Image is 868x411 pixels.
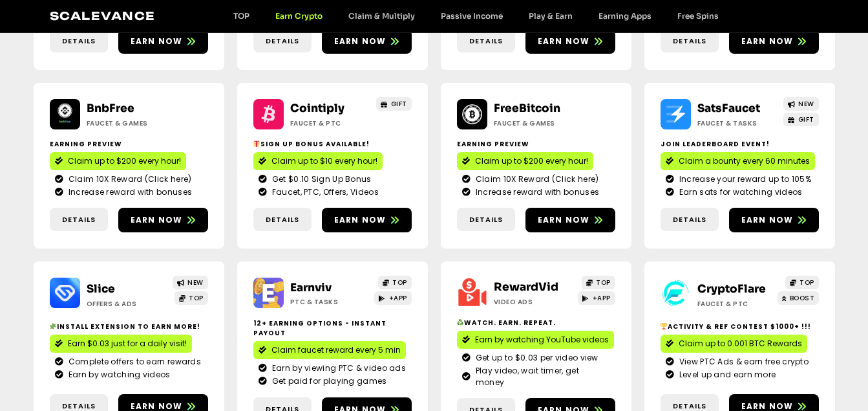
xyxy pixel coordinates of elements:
[62,214,96,225] span: Details
[392,278,407,287] span: TOP
[661,323,667,329] img: 🏆
[676,186,803,198] span: Earn sats for watching videos
[798,99,814,109] span: NEW
[790,293,815,303] span: BOOST
[661,335,807,353] a: Claim up to 0.001 BTC Rewards
[118,208,208,232] a: Earn now
[262,11,335,21] a: Earn Crypto
[494,118,575,128] h2: Faucet & Games
[322,29,412,54] a: Earn now
[472,352,598,364] span: Get up to $0.03 per video view
[50,139,208,149] h2: Earning Preview
[475,334,609,346] span: Earn by watching YouTube videos
[87,282,115,296] a: Slice
[741,36,794,47] span: Earn now
[175,291,208,305] a: TOP
[50,322,208,331] h2: Install extension to earn more!
[664,11,732,21] a: Free Spins
[798,115,814,124] span: GIFT
[472,365,610,388] span: Play video, wait timer, get money
[290,281,332,294] a: Earnviv
[697,102,760,115] a: SatsFaucet
[679,155,810,167] span: Claim a bounty every 60 minutes
[253,318,412,338] h2: 12+ Earning options - instant payout
[673,36,706,47] span: Details
[778,291,819,305] a: BOOST
[596,278,611,287] span: TOP
[266,36,299,47] span: Details
[50,29,108,53] a: Details
[457,208,515,232] a: Details
[269,186,379,198] span: Faucet, PTC, Offers, Videos
[253,29,312,53] a: Details
[87,102,134,115] a: BnbFree
[271,155,377,167] span: Claim up to $10 every hour!
[335,11,428,21] a: Claim & Multiply
[457,152,593,170] a: Claim up to $200 every hour!
[428,11,516,21] a: Passive Income
[376,97,412,111] a: GIFT
[269,173,372,185] span: Get $0.10 Sign Up Bonus
[516,11,586,21] a: Play & Earn
[269,362,406,374] span: Earn by viewing PTC & video ads
[334,36,386,47] span: Earn now
[457,331,614,349] a: Earn by watching YouTube videos
[334,214,386,226] span: Earn now
[661,322,819,331] h2: Activity & ref contest $1000+ !!!
[253,152,383,170] a: Claim up to $10 every hour!
[679,338,802,350] span: Claim up to 0.001 BTC Rewards
[472,186,599,198] span: Increase reward with bonuses
[661,139,819,149] h2: Join Leaderboard event!
[87,118,167,128] h2: Faucet & Games
[374,291,412,305] a: +APP
[457,319,463,326] img: ♻️
[253,208,312,232] a: Details
[389,293,407,303] span: +APP
[676,356,809,368] span: View PTC Ads & earn free crypto
[783,97,819,111] a: NEW
[253,139,412,149] h2: Sign up bonus available!
[50,335,192,353] a: Earn $0.03 just for a daily visit!
[661,29,719,53] a: Details
[661,152,815,170] a: Claim a bounty every 60 minutes
[525,208,615,232] a: Earn now
[87,299,167,309] h2: Offers & Ads
[173,276,208,289] a: NEW
[525,29,615,54] a: Earn now
[253,341,406,359] a: Claim faucet reward every 5 min
[462,173,610,185] a: Claim 10X Reward (Click here)
[457,139,615,149] h2: Earning Preview
[457,29,515,53] a: Details
[729,208,819,232] a: Earn now
[538,214,590,226] span: Earn now
[290,118,371,128] h2: Faucet & PTC
[661,208,719,232] a: Details
[187,278,204,287] span: NEW
[593,293,611,303] span: +APP
[538,36,590,47] span: Earn now
[131,214,183,226] span: Earn now
[68,155,181,167] span: Claim up to $200 every hour!
[676,173,811,185] span: Increase your reward up to 105%
[469,214,503,225] span: Details
[673,214,706,225] span: Details
[578,291,615,305] a: +APP
[799,278,814,287] span: TOP
[322,208,412,232] a: Earn now
[741,214,794,226] span: Earn now
[391,99,407,109] span: GIFT
[290,297,371,307] h2: PTC & Tasks
[676,369,776,381] span: Level up and earn more
[475,155,588,167] span: Claim up to $200 every hour!
[785,276,819,289] a: TOP
[62,36,96,47] span: Details
[494,280,558,294] a: RewardVid
[494,297,575,307] h2: Video ads
[50,9,156,23] a: Scalevance
[697,282,766,296] a: CryptoFlare
[50,323,56,329] img: 🧩
[220,11,262,21] a: TOP
[697,118,778,128] h2: Faucet & Tasks
[378,276,412,289] a: TOP
[220,11,732,21] nav: Menu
